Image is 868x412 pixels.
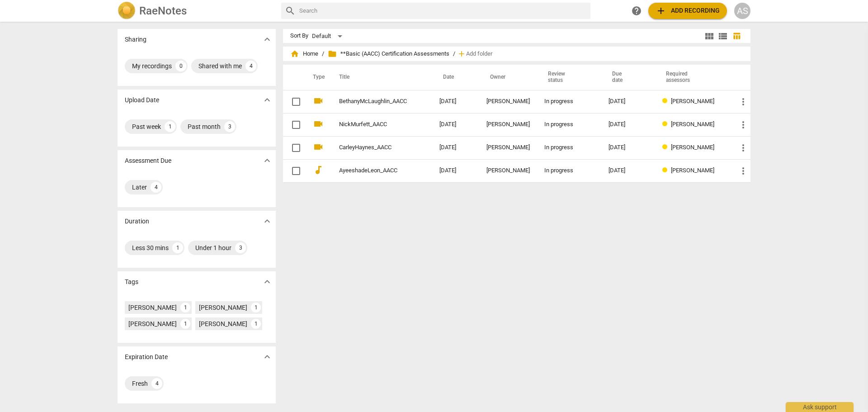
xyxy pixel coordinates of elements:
a: AyeeshadeLeon_AACC [339,167,407,174]
div: [DATE] [609,144,648,151]
div: 4 [151,182,161,193]
button: AS [734,3,750,19]
th: Due date [601,65,655,90]
span: more_vert [738,119,749,130]
div: [DATE] [609,167,648,174]
p: Sharing [125,35,146,44]
div: 1 [180,303,190,313]
th: Date [432,65,479,90]
span: more_vert [738,96,749,107]
button: Table view [730,29,743,43]
div: 3 [224,121,235,132]
th: Owner [479,65,537,90]
span: videocam [313,118,324,129]
div: [PERSON_NAME] [128,319,177,328]
span: add [457,49,466,58]
span: view_list [717,31,728,42]
th: Required assessors [655,65,731,90]
span: videocam [313,142,324,152]
button: Show more [260,33,274,46]
div: Default [312,29,345,43]
div: In progress [544,144,594,151]
span: table_chart [732,32,741,40]
div: Fresh [132,379,148,388]
td: [DATE] [432,136,479,159]
span: [PERSON_NAME] [671,98,714,104]
span: more_vert [738,142,749,153]
div: [PERSON_NAME] [486,121,530,128]
td: [DATE] [432,90,479,113]
div: [PERSON_NAME] [486,167,530,174]
span: Review status: in progress [662,121,671,128]
td: [DATE] [432,113,479,136]
div: Later [132,183,147,192]
button: Show more [260,93,274,107]
div: 4 [151,378,162,389]
span: expand_more [262,351,273,362]
th: Review status [537,65,601,90]
div: My recordings [132,62,172,71]
a: BethanyMcLaughlin_AACC [339,98,407,105]
span: / [322,51,324,57]
span: view_module [704,31,715,42]
div: [PERSON_NAME] [128,303,177,312]
span: audiotrack [313,165,324,175]
h2: RaeNotes [139,5,187,17]
div: [PERSON_NAME] [199,319,247,328]
div: Shared with me [198,62,242,71]
div: In progress [544,121,594,128]
div: 3 [235,242,246,253]
div: In progress [544,98,594,105]
span: expand_more [262,276,273,287]
th: Type [306,65,328,90]
span: expand_more [262,34,273,45]
button: Show more [260,154,274,167]
div: Past month [188,122,221,131]
span: expand_more [262,216,273,227]
span: more_vert [738,166,749,176]
div: 1 [180,319,190,329]
a: LogoRaeNotes [118,2,274,20]
div: 1 [165,121,175,132]
td: [DATE] [432,159,479,182]
span: add [656,5,666,16]
span: Add recording [656,5,720,16]
a: CarleyHaynes_AACC [339,144,407,151]
span: [PERSON_NAME] [671,121,714,128]
button: Show more [260,275,274,289]
div: Ask support [786,402,854,412]
p: Assessment Due [125,156,171,166]
div: [PERSON_NAME] [486,144,530,151]
div: 1 [172,242,183,253]
img: Logo [118,2,136,20]
a: Help [628,3,645,19]
div: In progress [544,167,594,174]
span: [PERSON_NAME] [671,144,714,151]
p: Tags [125,277,138,287]
span: **Basic (AACC) Certification Assessments [328,49,449,58]
span: folder [328,49,337,58]
button: Show more [260,350,274,364]
span: Add folder [466,51,492,57]
div: [PERSON_NAME] [199,303,247,312]
div: [PERSON_NAME] [486,98,530,105]
p: Upload Date [125,95,159,105]
span: expand_more [262,155,273,166]
span: / [453,51,455,57]
div: 1 [251,319,261,329]
button: Tile view [703,29,716,43]
span: Home [290,49,318,58]
button: Show more [260,214,274,228]
div: Under 1 hour [195,243,231,252]
span: home [290,49,299,58]
div: Less 30 mins [132,243,169,252]
span: help [631,5,642,16]
th: Title [328,65,432,90]
div: [DATE] [609,121,648,128]
button: List view [716,29,730,43]
div: 4 [245,61,256,71]
input: Search [299,4,587,18]
div: 1 [251,303,261,313]
span: Review status: in progress [662,144,671,151]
